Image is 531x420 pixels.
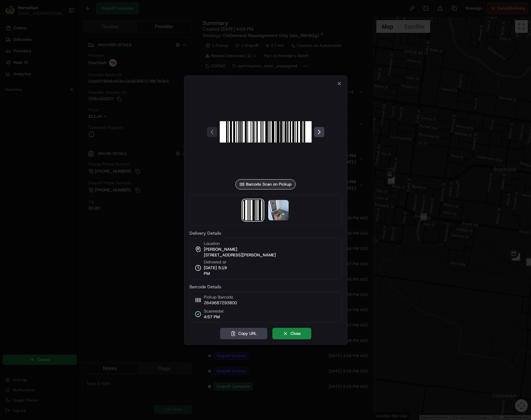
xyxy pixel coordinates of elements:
[204,314,224,320] span: 4:57 PM
[204,252,276,258] span: [STREET_ADDRESS][PERSON_NAME]
[189,284,342,289] label: Barcode Details
[204,300,237,306] span: 2649687293800
[204,265,233,276] span: [DATE] 5:19 PM
[204,259,233,265] span: Delivered at
[243,200,263,220] img: barcode_scan_on_pickup image
[189,231,342,235] label: Delivery Details
[220,328,267,339] button: Copy URL
[204,241,220,247] span: Location
[268,200,289,220] img: photo_proof_of_delivery image
[204,308,224,314] span: Scanned at
[235,179,296,189] div: Barcode Scan on Pickup
[272,328,311,339] button: Close
[204,294,237,300] span: Pickup Barcode
[204,247,237,252] span: [PERSON_NAME]
[220,86,312,178] img: barcode_scan_on_pickup image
